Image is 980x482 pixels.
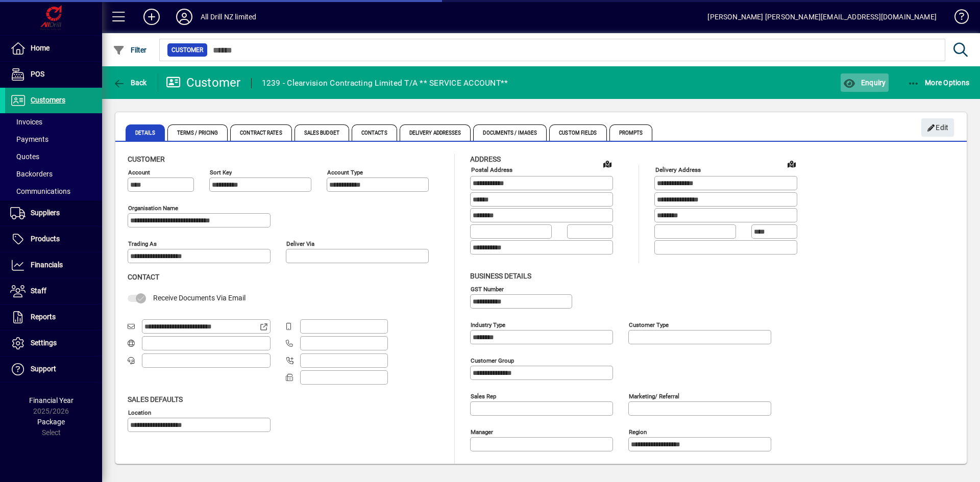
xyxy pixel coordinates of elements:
a: View on map [599,156,616,172]
mat-label: Customer group [471,357,514,364]
span: More Options [908,79,970,87]
span: Home [31,44,50,52]
div: 1239 - Clearvision Contracting Limited T/A ** SERVICE ACCOUNT** [262,75,508,91]
a: Backorders [5,165,102,183]
button: Edit [921,118,954,137]
span: Support [31,365,56,373]
span: Quotes [10,153,39,161]
span: Communications [10,187,70,195]
a: POS [5,62,102,87]
mat-label: Region [629,428,647,435]
span: Back [113,79,147,87]
button: More Options [905,73,972,92]
mat-label: Account Type [327,169,363,176]
span: Staff [31,287,46,295]
span: Business details [470,272,531,280]
span: Payments [10,135,48,143]
span: Customer [171,45,203,55]
mat-label: GST Number [471,285,504,292]
mat-label: Location [128,409,151,416]
span: Custom Fields [549,124,606,141]
span: Contacts [352,124,397,141]
mat-label: Sales rep [471,392,496,399]
button: Profile [168,8,201,26]
span: POS [31,70,44,78]
span: Products [31,235,60,243]
a: Products [5,226,102,252]
a: Reports [5,305,102,330]
span: Documents / Images [473,124,547,141]
span: Sales defaults [128,395,183,403]
span: Backorders [10,170,53,178]
mat-label: Customer type [629,321,669,328]
a: Knowledge Base [947,2,967,35]
span: Invoices [10,118,42,126]
span: Suppliers [31,209,60,217]
div: Customer [166,74,241,91]
span: Settings [31,339,57,347]
span: Package [37,418,65,426]
a: Support [5,357,102,382]
span: Financials [31,261,63,269]
span: Receive Documents Via Email [153,294,246,302]
span: Details [126,124,165,141]
a: Communications [5,183,102,200]
span: Filter [113,46,147,54]
span: Sales Budget [295,124,349,141]
span: Customer [128,155,165,163]
mat-label: Sort key [210,169,232,176]
button: Filter [110,41,150,59]
span: Reports [31,313,56,321]
span: Edit [927,119,949,136]
span: Delivery Addresses [400,124,471,141]
mat-label: Organisation name [128,205,178,212]
button: Enquiry [841,73,888,92]
span: Contact [128,273,159,281]
app-page-header-button: Back [102,73,158,92]
span: Terms / Pricing [167,124,228,141]
mat-label: Manager [471,428,493,435]
mat-label: Industry type [471,321,505,328]
span: Prompts [609,124,653,141]
a: View on map [783,156,800,172]
a: Suppliers [5,200,102,226]
span: Contract Rates [230,124,291,141]
div: All Drill NZ limited [201,9,257,25]
span: Enquiry [843,79,886,87]
a: Financials [5,252,102,278]
mat-label: Deliver via [286,240,314,247]
span: Financial Year [29,396,73,404]
mat-label: Account [128,169,150,176]
span: Address [470,155,501,163]
div: [PERSON_NAME] [PERSON_NAME][EMAIL_ADDRESS][DOMAIN_NAME] [707,9,937,25]
a: Payments [5,131,102,148]
a: Settings [5,331,102,356]
a: Invoices [5,113,102,131]
a: Home [5,36,102,61]
button: Back [110,73,150,92]
a: Quotes [5,148,102,165]
button: Add [135,8,168,26]
mat-label: Marketing/ Referral [629,392,679,399]
a: Staff [5,278,102,304]
span: Customers [31,96,65,104]
mat-label: Trading as [128,240,157,247]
